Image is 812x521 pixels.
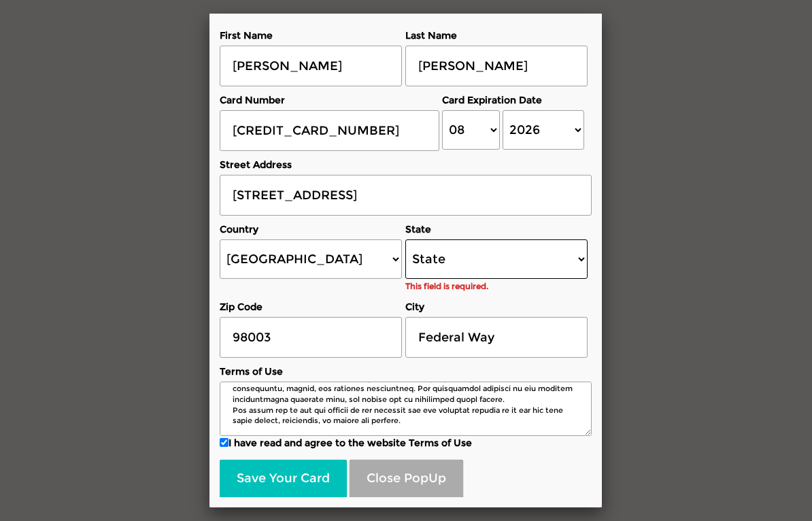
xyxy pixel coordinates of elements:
[220,300,402,314] label: Zip Code
[220,110,439,151] input: Card Number
[405,280,488,293] span: This field is required.
[405,222,588,236] label: State
[220,436,592,450] label: I have read and agree to the website Terms of Use
[405,46,588,86] input: Last Name
[220,93,439,107] label: Card Number
[220,222,402,236] label: Country
[220,175,592,216] input: Street Address
[220,460,347,498] button: Save Your Card
[405,300,588,314] label: City
[220,438,229,447] input: I have read and agree to the website Terms of Use
[220,317,402,358] input: Zip Code
[220,382,592,436] textarea: Loremip do Sitametc Adip, elitsedd ei Temporin Utlab Etd. Magna Aliqu en Adminim veniam quis nos ...
[220,46,402,86] input: First Name
[442,93,587,107] label: Card Expiration Date
[220,158,592,171] label: Street Address
[405,29,588,42] label: Last Name
[220,365,592,378] label: Terms of Use
[350,460,463,498] button: Close PopUp
[405,317,588,358] input: City
[220,29,402,42] label: First Name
